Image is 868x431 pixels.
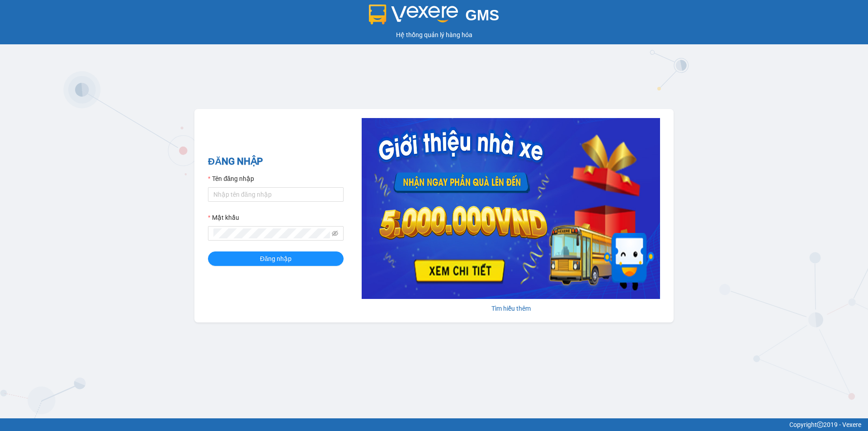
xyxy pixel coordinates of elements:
div: Tìm hiểu thêm [362,303,660,313]
span: copyright [817,422,823,428]
label: Tên đăng nhập [208,174,254,184]
img: logo 2 [369,5,458,24]
span: eye-invisible [332,230,338,237]
a: GMS [369,14,500,21]
span: GMS [465,7,499,24]
div: Copyright 2019 - Vexere [7,420,861,430]
h2: ĐĂNG NHẬP [208,154,344,169]
span: Đăng nhập [260,254,292,264]
label: Mật khẩu [208,213,239,223]
div: Hệ thống quản lý hàng hóa [2,30,866,40]
input: Mật khẩu [213,228,330,238]
img: banner-0 [362,118,660,299]
input: Tên đăng nhập [208,187,344,202]
button: Đăng nhập [208,251,344,266]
